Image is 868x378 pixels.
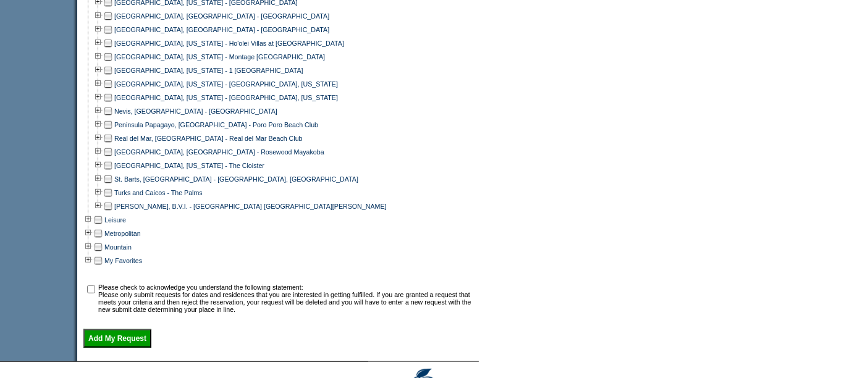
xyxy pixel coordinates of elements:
[114,53,325,61] a: [GEOGRAPHIC_DATA], [US_STATE] - Montage [GEOGRAPHIC_DATA]
[114,26,329,33] a: [GEOGRAPHIC_DATA], [GEOGRAPHIC_DATA] - [GEOGRAPHIC_DATA]
[114,121,318,128] a: Peninsula Papagayo, [GEOGRAPHIC_DATA] - Poro Poro Beach Club
[114,12,329,20] a: [GEOGRAPHIC_DATA], [GEOGRAPHIC_DATA] - [GEOGRAPHIC_DATA]
[114,203,387,210] a: [PERSON_NAME], B.V.I. - [GEOGRAPHIC_DATA] [GEOGRAPHIC_DATA][PERSON_NAME]
[114,175,358,183] a: St. Barts, [GEOGRAPHIC_DATA] - [GEOGRAPHIC_DATA], [GEOGRAPHIC_DATA]
[104,230,141,237] a: Metropolitan
[104,257,142,264] a: My Favorites
[114,67,303,74] a: [GEOGRAPHIC_DATA], [US_STATE] - 1 [GEOGRAPHIC_DATA]
[114,80,338,88] a: [GEOGRAPHIC_DATA], [US_STATE] - [GEOGRAPHIC_DATA], [US_STATE]
[114,94,338,101] a: [GEOGRAPHIC_DATA], [US_STATE] - [GEOGRAPHIC_DATA], [US_STATE]
[114,135,303,142] a: Real del Mar, [GEOGRAPHIC_DATA] - Real del Mar Beach Club
[104,216,126,224] a: Leisure
[114,189,203,196] a: Turks and Caicos - The Palms
[114,40,344,47] a: [GEOGRAPHIC_DATA], [US_STATE] - Ho'olei Villas at [GEOGRAPHIC_DATA]
[114,148,324,156] a: [GEOGRAPHIC_DATA], [GEOGRAPHIC_DATA] - Rosewood Mayakoba
[104,243,132,251] a: Mountain
[114,107,277,115] a: Nevis, [GEOGRAPHIC_DATA] - [GEOGRAPHIC_DATA]
[114,162,264,169] a: [GEOGRAPHIC_DATA], [US_STATE] - The Cloister
[83,329,151,348] input: Add My Request
[98,283,474,313] td: Please check to acknowledge you understand the following statement: Please only submit requests f...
